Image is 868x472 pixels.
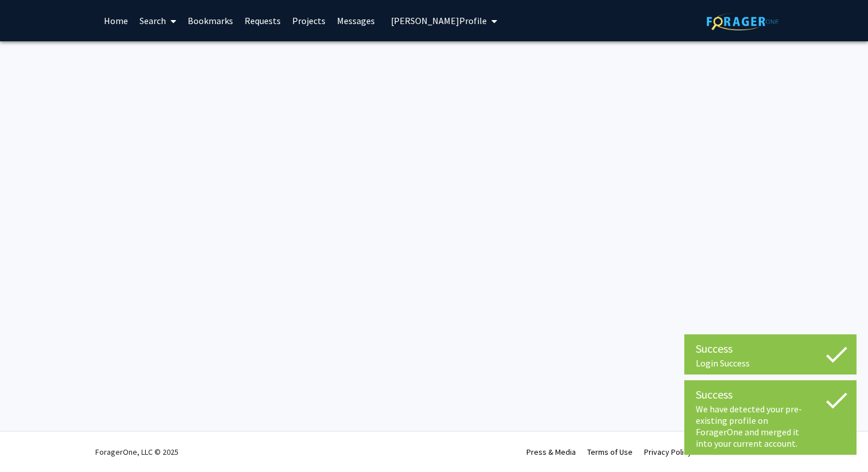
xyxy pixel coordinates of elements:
[644,447,692,457] a: Privacy Policy
[286,1,331,41] a: Projects
[331,1,381,41] a: Messages
[239,1,286,41] a: Requests
[696,403,845,449] div: We have detected your pre-existing profile on ForagerOne and merged it into your current account.
[587,447,633,457] a: Terms of Use
[526,447,576,457] a: Press & Media
[707,13,778,30] img: ForagerOne Logo
[98,1,134,41] a: Home
[696,386,845,403] div: Success
[182,1,239,41] a: Bookmarks
[696,357,845,369] div: Login Success
[696,340,845,357] div: Success
[134,1,182,41] a: Search
[95,432,179,472] div: ForagerOne, LLC © 2025
[391,15,487,26] span: [PERSON_NAME] Profile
